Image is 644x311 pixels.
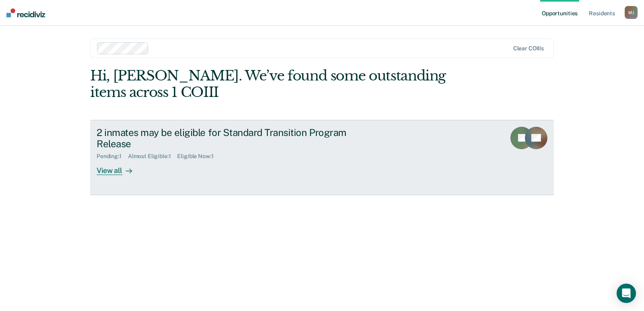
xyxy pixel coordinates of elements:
[6,8,45,17] img: Recidiviz
[97,153,128,160] div: Pending : 1
[90,120,554,195] a: 2 inmates may be eligible for Standard Transition Program ReleasePending:1Almost Eligible:1Eligib...
[513,45,544,52] div: Clear COIIIs
[617,284,636,303] div: Open Intercom Messenger
[625,6,638,19] div: M J
[128,153,178,160] div: Almost Eligible : 1
[90,68,461,101] div: Hi, [PERSON_NAME]. We’ve found some outstanding items across 1 COIII
[97,127,379,150] div: 2 inmates may be eligible for Standard Transition Program Release
[97,160,142,175] div: View all
[625,6,638,19] button: MJ
[177,153,220,160] div: Eligible Now : 1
